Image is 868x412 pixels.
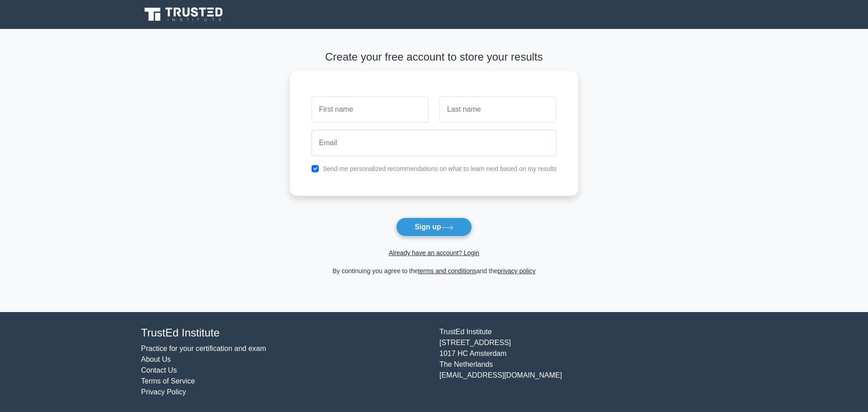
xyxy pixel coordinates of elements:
[439,96,557,123] input: Last name
[141,388,186,396] a: Privacy Policy
[141,355,171,363] a: About Us
[290,51,579,64] h4: Create your free account to store your results
[396,218,472,237] button: Sign up
[141,345,266,352] a: Practice for your certification and exam
[141,327,429,340] h4: TrustEd Institute
[434,327,732,398] div: TrustEd Institute [STREET_ADDRESS] 1017 HC Amsterdam The Netherlands [EMAIL_ADDRESS][DOMAIN_NAME]
[323,165,557,172] label: Send me personalized recommendations on what to learn next based on my results
[418,267,476,275] a: terms and conditions
[311,130,557,156] input: Email
[141,377,195,385] a: Terms of Service
[284,265,584,276] div: By continuing you agree to the and the
[311,96,429,123] input: First name
[389,249,479,256] a: Already have an account? Login
[498,267,536,275] a: privacy policy
[141,366,177,374] a: Contact Us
